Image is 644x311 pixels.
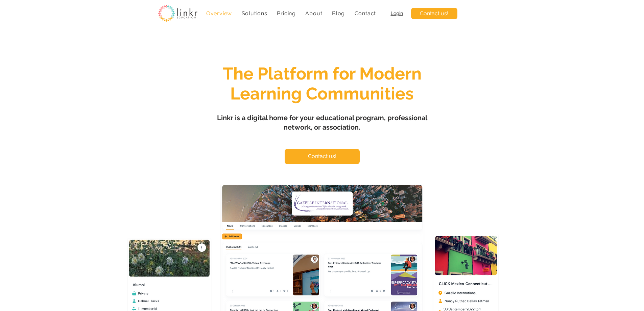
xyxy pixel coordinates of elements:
span: Contact [355,10,376,17]
a: Blog [329,7,349,20]
img: linkr_logo_transparentbg.png [158,5,197,22]
span: Blog [332,10,345,17]
a: Contact us! [411,8,457,19]
div: Solutions [238,7,271,20]
span: Contact us! [420,10,448,17]
a: Overview [203,7,236,20]
span: The Platform for Modern Learning Communities [223,64,422,104]
span: Linkr is a digital home for your educational program, professional network, or association. [217,114,427,131]
a: Contact [351,7,379,20]
span: Overview [206,10,232,17]
span: Contact us! [308,153,336,160]
span: About [305,10,322,17]
nav: Site [203,7,380,20]
a: Contact us! [285,149,360,164]
span: Solutions [242,10,267,17]
a: Login [391,10,403,16]
div: About [302,7,326,20]
a: Pricing [273,7,299,20]
span: Pricing [277,10,296,17]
